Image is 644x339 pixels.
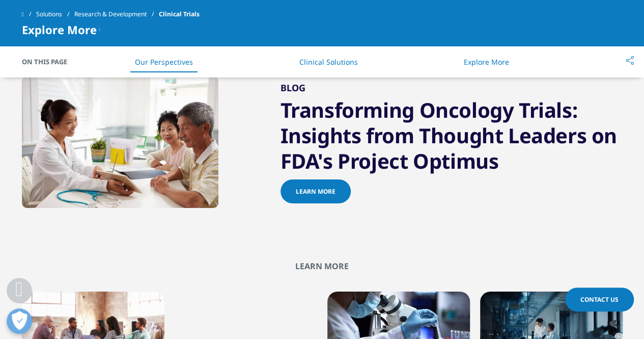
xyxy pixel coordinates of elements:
a: Explore More [464,57,509,67]
h3: Transforming Oncology Trials: Insights from Thought Leaders on FDA's Project Optimus [281,97,623,179]
a: Our Perspectives [135,57,193,67]
span: Clinical Trials [159,5,200,23]
a: Learn more [281,179,351,203]
h2: Blog [281,82,623,97]
a: Solutions [36,5,74,23]
span: Explore More [22,23,97,36]
a: Research & Development [74,5,159,23]
span: Learn more [296,187,335,196]
span: On This Page [22,57,78,67]
span: Contact Us [580,295,619,304]
button: Open Preferences [7,308,32,334]
img: senior couple meeting with doctor [22,76,218,208]
a: Clinical Solutions [299,57,357,67]
a: Contact Us [565,288,634,311]
h2: Learn More [22,261,623,271]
